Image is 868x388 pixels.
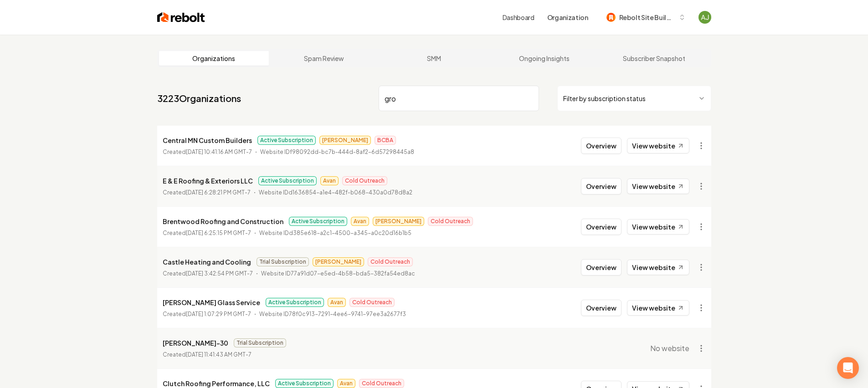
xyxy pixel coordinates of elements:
p: Created [163,229,251,238]
p: Website ID d385e618-a2c1-4500-a345-a0c20d16b1b5 [259,229,411,238]
span: Avan [320,176,339,185]
span: Cold Outreach [359,379,404,388]
span: [PERSON_NAME] [319,136,371,145]
span: Cold Outreach [349,298,395,307]
span: Avan [337,379,355,388]
p: [PERSON_NAME] Glass Service [163,297,260,308]
img: Rebolt Logo [157,11,205,24]
p: Central MN Custom Builders [163,135,252,146]
span: Rebolt Site Builder [619,13,675,22]
button: Overview [581,178,621,194]
img: AJ Nimeh [699,11,711,24]
a: View website [627,179,689,194]
button: Overview [581,259,621,276]
span: Cold Outreach [342,176,387,185]
a: 3223Organizations [157,92,241,105]
span: Cold Outreach [368,257,413,266]
button: Organization [542,9,594,26]
time: [DATE] 6:25:15 PM GMT-7 [186,230,251,236]
span: Active Subscription [257,136,316,145]
p: Website ID d1636854-a1e4-482f-b068-430a0d78d8a2 [259,188,412,197]
a: View website [627,219,689,235]
span: Trial Subscription [257,257,309,266]
div: Open Intercom Messenger [837,357,859,379]
p: Website ID 78f0c913-7291-4ee6-9741-97ee3a2677f3 [259,310,406,319]
a: View website [627,300,689,316]
p: Created [163,269,253,278]
time: [DATE] 3:42:54 PM GMT-7 [186,270,253,277]
span: Cold Outreach [428,217,473,226]
p: Website ID 77a91d07-e5ed-4b58-bda5-382fa54ed8ac [261,269,415,278]
img: Rebolt Site Builder [606,13,616,22]
a: View website [627,138,689,153]
a: SMM [379,51,489,66]
a: Ongoing Insights [489,51,599,66]
span: Trial Subscription [234,338,286,347]
time: [DATE] 6:28:21 PM GMT-7 [186,189,251,196]
span: No website [650,343,689,354]
button: Open user button [699,11,711,24]
p: Created [163,310,251,319]
input: Search by name or ID [379,86,539,111]
p: [PERSON_NAME]-30 [163,337,228,348]
time: [DATE] 11:41:43 AM GMT-7 [186,351,252,358]
button: Overview [581,219,621,235]
p: E & E Roofing & Exteriors LLC [163,175,253,186]
span: Active Subscription [266,298,324,307]
button: Overview [581,138,621,154]
span: [PERSON_NAME] [313,257,364,266]
a: View website [627,260,689,275]
a: Dashboard [503,13,534,22]
a: Organizations [159,51,269,66]
span: BCBA [375,136,396,145]
p: Website ID f98092dd-bc7b-444d-8af2-6d57298445a8 [260,148,414,157]
span: [PERSON_NAME] [373,217,424,226]
span: Active Subscription [258,176,317,185]
p: Created [163,148,252,157]
p: Brentwood Roofing and Construction [163,216,283,227]
a: Spam Review [269,51,379,66]
time: [DATE] 10:41:16 AM GMT-7 [186,148,252,155]
span: Active Subscription [275,379,334,388]
a: Subscriber Snapshot [599,51,709,66]
span: Avan [351,217,369,226]
p: Castle Heating and Cooling [163,256,251,267]
span: Avan [328,298,346,307]
time: [DATE] 1:07:29 PM GMT-7 [186,311,251,317]
p: Created [163,188,251,197]
span: Active Subscription [289,217,347,226]
button: Overview [581,300,621,316]
p: Created [163,350,252,359]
